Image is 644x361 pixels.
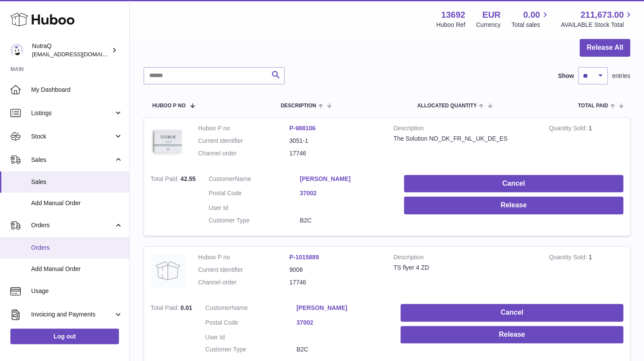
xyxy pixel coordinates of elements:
[198,124,289,132] dt: Huboo P no
[198,149,289,158] dt: Channel order
[289,278,381,287] dd: 17746
[289,266,381,274] dd: 9008
[289,254,319,261] a: P-1015889
[394,124,536,135] strong: Description
[400,304,623,322] button: Cancel
[31,109,114,117] span: Listings
[10,329,119,344] a: Log out
[31,199,123,207] span: Add Manual Order
[482,9,500,21] strong: EUR
[289,125,316,132] a: P-988106
[208,204,300,212] dt: User Id
[549,125,589,134] strong: Quantity Sold
[580,39,630,57] button: Release All
[180,175,195,182] span: 42.55
[296,345,388,354] dd: B2C
[612,72,630,80] span: entries
[208,216,300,225] dt: Customer Type
[151,304,180,313] strong: Total Paid
[300,175,391,183] a: [PERSON_NAME]
[32,42,110,58] div: NutraQ
[151,253,185,288] img: no-photo.jpg
[31,156,114,164] span: Sales
[511,9,550,29] a: 0.00 Total sales
[542,118,630,168] td: 1
[151,124,185,159] img: 136921728478892.jpg
[281,103,316,109] span: Description
[31,310,114,319] span: Invoicing and Payments
[417,103,477,109] span: ALLOCATED Quantity
[205,304,232,311] span: Customer
[404,197,623,214] button: Release
[300,189,391,197] a: 37002
[296,319,388,327] a: 37002
[300,216,391,225] dd: B2C
[198,278,289,287] dt: Channel order
[31,86,123,94] span: My Dashboard
[152,103,186,109] span: Huboo P no
[549,254,589,263] strong: Quantity Sold
[208,175,300,185] dt: Name
[289,149,381,158] dd: 17746
[394,253,536,264] strong: Description
[523,9,540,21] span: 0.00
[476,21,501,29] div: Currency
[561,21,634,29] span: AVAILABLE Stock Total
[441,9,465,21] strong: 13692
[31,244,123,252] span: Orders
[404,175,623,193] button: Cancel
[511,21,550,29] span: Total sales
[31,265,123,273] span: Add Manual Order
[180,304,192,311] span: 0.01
[198,253,289,261] dt: Huboo P no
[205,304,297,314] dt: Name
[296,304,388,312] a: [PERSON_NAME]
[31,221,114,229] span: Orders
[32,51,127,58] span: [EMAIL_ADDRESS][DOMAIN_NAME]
[561,9,634,29] a: 211,673.00 AVAILABLE Stock Total
[31,132,114,141] span: Stock
[558,72,574,80] label: Show
[151,175,180,184] strong: Total Paid
[31,287,123,295] span: Usage
[205,345,297,354] dt: Customer Type
[394,264,536,272] div: TS flyer 4 ZD
[578,103,608,109] span: Total paid
[198,266,289,274] dt: Current identifier
[580,9,624,21] span: 211,673.00
[208,175,235,182] span: Customer
[436,21,465,29] div: Huboo Ref
[205,319,297,329] dt: Postal Code
[198,137,289,145] dt: Current identifier
[10,44,23,57] img: log@nutraq.com
[394,135,536,143] div: The Solution NO_DK_FR_NL_UK_DE_ES
[208,189,300,200] dt: Postal Code
[31,178,123,186] span: Sales
[289,137,381,145] dd: 3051-1
[400,326,623,344] button: Release
[542,247,630,297] td: 1
[205,333,297,342] dt: User Id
